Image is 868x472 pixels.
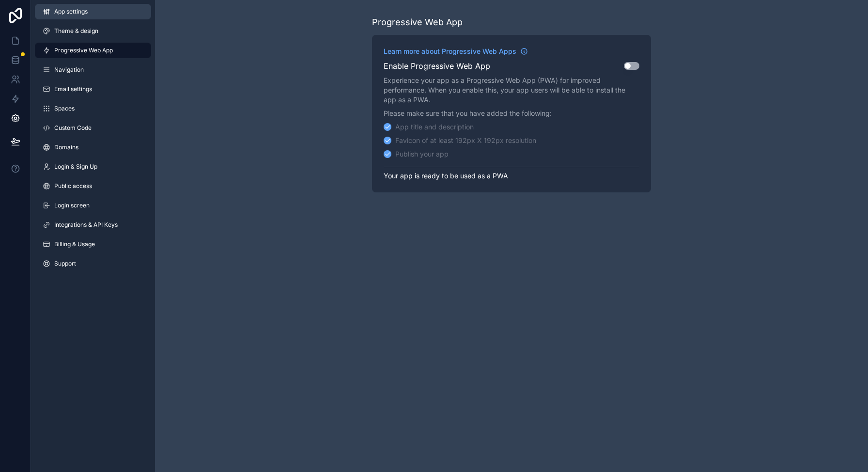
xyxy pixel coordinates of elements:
[54,221,118,229] span: Integrations & API Keys
[54,143,78,151] span: Domains
[35,62,151,78] a: Navigation
[35,81,151,97] a: Email settings
[35,159,151,174] a: Login & Sign Up
[54,202,90,209] span: Login screen
[384,60,490,72] h2: Enable Progressive Web App
[395,149,449,159] div: Publish your app
[372,16,463,29] div: Progressive Web App
[54,8,88,16] span: App settings
[384,76,639,105] p: Experience your app as a Progressive Web App (PWA) for improved performance. When you enable this...
[35,256,151,271] a: Support
[54,85,92,93] span: Email settings
[35,120,151,136] a: Custom Code
[54,260,76,267] span: Support
[35,43,151,58] a: Progressive Web App
[54,240,95,248] span: Billing & Usage
[35,23,151,39] a: Theme & design
[54,105,75,112] span: Spaces
[384,167,639,181] p: Your app is ready to be used as a PWA
[395,136,536,145] div: Favicon of at least 192px X 192px resolution
[35,140,151,155] a: Domains
[54,47,113,54] span: Progressive Web App
[54,124,92,132] span: Custom Code
[384,47,528,56] a: Learn more about Progressive Web Apps
[54,163,97,171] span: Login & Sign Up
[35,217,151,233] a: Integrations & API Keys
[35,236,151,252] a: Billing & Usage
[35,178,151,194] a: Public access
[384,47,516,56] span: Learn more about Progressive Web Apps
[54,182,92,190] span: Public access
[35,198,151,213] a: Login screen
[384,109,639,118] p: Please make sure that you have added the following:
[395,122,474,132] div: App title and description
[54,66,84,74] span: Navigation
[54,27,98,35] span: Theme & design
[35,4,151,19] a: App settings
[35,101,151,116] a: Spaces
